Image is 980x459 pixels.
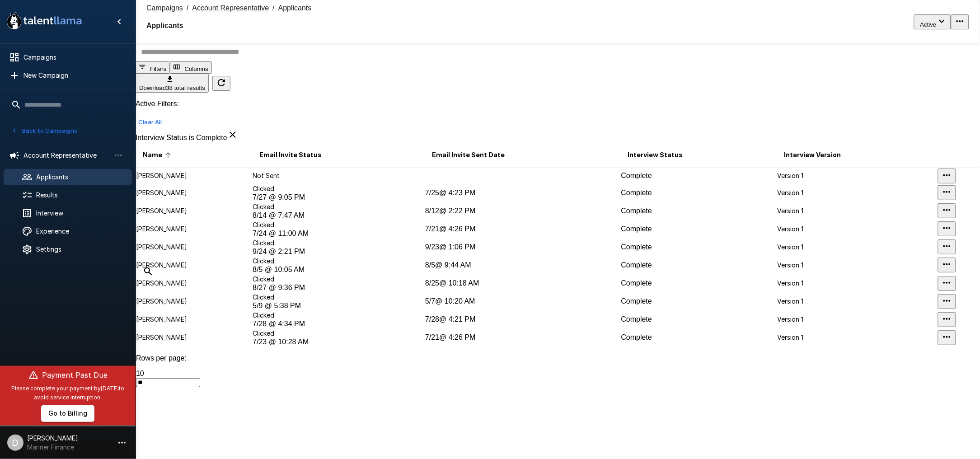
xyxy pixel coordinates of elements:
[621,189,652,197] span: Complete
[628,150,683,160] span: Interview Status
[914,14,951,29] button: Active
[253,284,305,291] span: 8/27 @ 9:36 PM
[425,310,621,328] td: 7/28 @ 4:21 PM
[778,333,937,342] p: Version 1
[136,171,252,180] p: [PERSON_NAME]
[278,4,312,12] span: Applicants
[136,100,980,108] p: Active Filters:
[425,328,621,347] td: 7/21 @ 4:26 PM
[621,225,652,233] span: Complete
[146,4,183,12] u: Campaigns
[136,115,164,129] button: Clear All
[136,354,980,362] p: Rows per page:
[136,333,252,342] p: [PERSON_NAME]
[253,311,424,320] p: Clicked
[253,248,305,255] span: 9/24 @ 2:21 PM
[253,239,424,248] p: Clicked
[253,329,424,338] p: Clicked
[253,171,424,180] p: Not Sent
[136,315,252,324] p: [PERSON_NAME]
[425,202,621,220] td: 8/12 @ 2:22 PM
[621,279,652,287] span: Complete
[425,256,621,274] td: 8/5 @ 9:44 AM
[259,150,322,160] span: Email Invite Status
[432,150,505,160] span: Email Invite Sent Date
[425,184,621,202] td: 7/25 @ 4:23 PM
[136,206,252,215] p: [PERSON_NAME]
[136,188,252,197] p: [PERSON_NAME]
[136,243,252,252] p: [PERSON_NAME]
[253,202,424,211] p: Clicked
[621,243,652,251] span: Complete
[253,257,424,266] p: Clicked
[136,297,252,306] p: [PERSON_NAME]
[136,225,252,234] p: [PERSON_NAME]
[253,320,305,328] span: 7/28 @ 4:34 PM
[136,61,170,74] button: Filters
[212,76,230,91] button: Updated Today - 4:42 PM
[778,315,937,324] p: Version 1
[136,261,252,270] p: [PERSON_NAME]
[253,275,424,284] p: Clicked
[621,207,652,215] span: Complete
[253,184,424,193] p: Clicked
[778,297,937,306] p: Version 1
[778,243,937,252] p: Version 1
[778,279,937,288] p: Version 1
[253,293,424,302] p: Clicked
[253,302,301,309] span: 5/9 @ 5:38 PM
[136,74,209,93] button: Download38 total results
[253,266,305,273] span: 8/5 @ 10:05 AM
[621,172,652,179] span: Complete
[253,193,305,201] span: 7/27 @ 9:05 PM
[784,150,841,160] span: Interview Version
[253,220,424,229] p: Clicked
[425,292,621,310] td: 5/7 @ 10:20 AM
[778,261,937,270] p: Version 1
[253,211,305,219] span: 8/14 @ 7:47 AM
[136,279,252,288] p: [PERSON_NAME]
[425,274,621,292] td: 8/25 @ 10:18 AM
[778,225,937,234] p: Version 1
[778,188,937,197] p: Version 1
[778,206,937,215] p: Version 1
[170,61,212,74] button: Columns
[272,4,274,12] span: /
[253,338,309,346] span: 7/23 @ 10:28 AM
[136,370,980,378] div: 10
[778,171,937,180] p: Version 1
[136,129,980,142] div: Interview Status is Complete
[621,315,652,323] span: Complete
[621,333,652,341] span: Complete
[425,238,621,256] td: 9/23 @ 1:06 PM
[136,134,227,141] span: Interview Status is Complete
[425,220,621,238] td: 7/21 @ 4:26 PM
[192,4,269,12] u: Account Representative
[143,150,174,160] span: Name
[621,297,652,305] span: Complete
[187,4,188,12] span: /
[253,229,309,237] span: 7/24 @ 11:00 AM
[146,22,312,30] h4: Applicants
[621,261,652,269] span: Complete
